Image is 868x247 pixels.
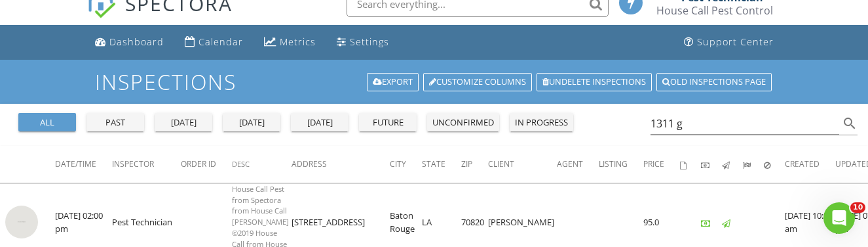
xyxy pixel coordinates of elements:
span: Zip [461,158,472,169]
button: [DATE] [223,113,280,131]
th: Agreements signed: Not sorted. [680,146,701,183]
img: streetview [5,206,38,238]
a: SPECTORA [87,1,233,28]
button: past [86,113,144,131]
span: Address [292,158,327,169]
div: in progress [515,116,568,129]
th: Canceled: Not sorted. [764,146,785,183]
button: in progress [510,113,573,131]
th: Published: Not sorted. [722,146,743,183]
span: Listing [599,158,628,169]
th: Order ID: Not sorted. [181,146,232,183]
a: Undelete inspections [537,73,652,91]
span: Desc [232,159,250,169]
div: House Call Pest Control [656,4,773,17]
div: Dashboard [109,35,164,48]
th: Client: Not sorted. [488,146,557,183]
div: [DATE] [228,116,275,129]
span: City [390,158,406,169]
span: Created [785,158,820,169]
a: Metrics [259,30,321,55]
div: unconfirmed [432,116,494,129]
div: Support Center [697,35,774,48]
a: Export [367,73,419,91]
div: past [92,116,139,129]
th: Address: Not sorted. [292,146,390,183]
div: all [24,116,71,129]
a: Support Center [679,30,779,55]
iframe: Intercom live chat [823,202,855,234]
th: Date/Time: Not sorted. [55,146,112,183]
th: Inspector: Not sorted. [112,146,181,183]
h1: Inspections [95,70,772,93]
div: Calendar [198,35,243,48]
th: Agent: Not sorted. [557,146,599,183]
span: Agent [557,158,583,169]
th: Submitted: Not sorted. [743,146,764,183]
th: Desc: Not sorted. [232,146,292,183]
button: unconfirmed [427,113,499,131]
th: Zip: Not sorted. [461,146,488,183]
span: Date/Time [55,158,96,169]
a: Old inspections page [656,73,772,91]
span: Client [488,158,514,169]
span: Order ID [181,158,216,169]
span: State [422,158,445,169]
th: City: Not sorted. [390,146,422,183]
div: [DATE] [160,116,207,129]
input: Search [651,113,840,135]
span: Inspector [112,158,154,169]
div: Settings [350,35,389,48]
a: Calendar [179,30,248,55]
button: future [359,113,417,131]
button: all [18,113,76,131]
a: Settings [331,30,394,55]
div: Metrics [280,35,316,48]
th: Created: Not sorted. [785,146,835,183]
a: Customize Columns [423,73,532,91]
i: search [842,116,858,131]
button: [DATE] [155,113,212,131]
div: [DATE] [296,116,343,129]
span: Price [643,158,664,169]
th: State: Not sorted. [422,146,461,183]
button: [DATE] [291,113,349,131]
div: future [364,116,411,129]
th: Listing: Not sorted. [599,146,643,183]
th: Paid: Not sorted. [701,146,722,183]
span: 10 [850,202,865,213]
th: Price: Not sorted. [643,146,680,183]
a: Dashboard [90,30,169,55]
